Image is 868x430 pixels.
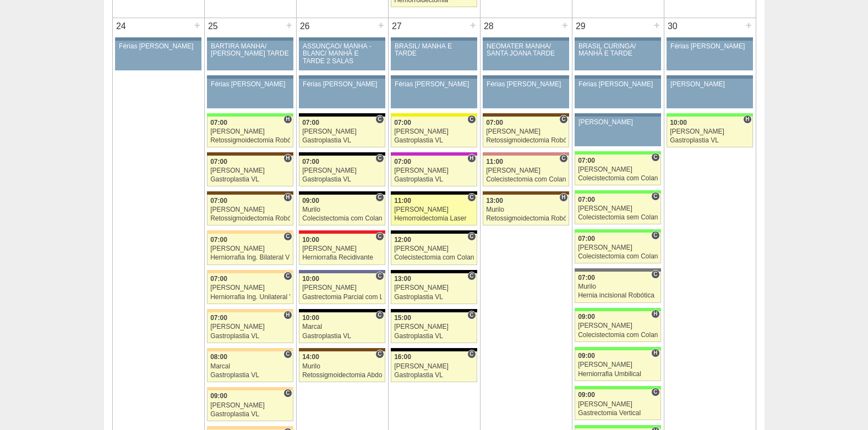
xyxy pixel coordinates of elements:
[394,333,474,340] div: Gastroplastia VL
[575,389,660,420] a: C 09:00 [PERSON_NAME] Gastrectomia Vertical
[207,37,293,41] div: Key: Aviso
[119,43,198,50] div: Férias [PERSON_NAME]
[651,349,659,357] span: Hospital
[391,309,477,312] div: Key: Blanc
[559,193,567,202] span: Hospital
[302,254,382,261] div: Herniorrafia Recidivante
[575,229,660,233] div: Key: Brasil
[575,347,660,350] div: Key: Brasil
[302,137,382,144] div: Gastroplastia VL
[391,79,477,108] a: Férias [PERSON_NAME]
[375,193,384,202] span: Consultório
[299,230,385,234] div: Key: Assunção
[210,372,290,379] div: Gastroplastia VL
[297,18,314,35] div: 26
[394,254,474,261] div: Colecistectomia com Colangiografia VL
[375,272,384,280] span: Consultório
[670,128,750,135] div: [PERSON_NAME]
[302,363,382,370] div: Murilo
[578,157,595,164] span: 07:00
[302,197,319,205] span: 09:00
[210,137,290,144] div: Retossigmoidectomia Robótica
[207,75,293,79] div: Key: Aviso
[207,195,293,225] a: H 07:00 [PERSON_NAME] Retossigmoidectomia Robótica
[575,425,660,428] div: Key: Brasil
[375,154,384,163] span: Consultório
[575,386,660,389] div: Key: Brasil
[210,245,290,252] div: [PERSON_NAME]
[578,332,658,339] div: Colecistectomia com Colangiografia VL
[560,18,570,32] div: +
[559,115,567,124] span: Consultório
[487,43,565,57] div: NEOMATER MANHÃ/ SANTA JOANA TARDE
[578,166,658,173] div: [PERSON_NAME]
[667,75,752,79] div: Key: Aviso
[483,37,569,41] div: Key: Aviso
[299,152,385,156] div: Key: Blanc
[394,197,411,205] span: 11:00
[207,41,293,70] a: BARTIRA MANHÃ/ [PERSON_NAME] TARDE
[578,235,595,242] span: 07:00
[486,176,566,183] div: Colecistectomia com Colangiografia VL
[575,233,660,263] a: C 07:00 [PERSON_NAME] Colecistectomia com Colangiografia VL
[394,215,474,222] div: Hemorroidectomia Laser
[210,402,290,409] div: [PERSON_NAME]
[578,410,658,417] div: Gastrectomia Vertical
[391,37,477,41] div: Key: Aviso
[391,195,477,225] a: C 11:00 [PERSON_NAME] Hemorroidectomia Laser
[283,272,292,280] span: Consultório
[391,113,477,117] div: Key: Santa Rita
[207,426,293,429] div: Key: Bartira
[394,206,474,213] div: [PERSON_NAME]
[394,275,411,283] span: 13:00
[376,18,386,32] div: +
[207,390,293,421] a: C 09:00 [PERSON_NAME] Gastroplastia VL
[486,128,566,135] div: [PERSON_NAME]
[299,273,385,304] a: C 10:00 [PERSON_NAME] Gastrectomia Parcial com Linfadenectomia
[467,311,476,319] span: Consultório
[391,273,477,304] a: C 13:00 [PERSON_NAME] Gastroplastia VL
[193,18,202,32] div: +
[483,75,569,79] div: Key: Aviso
[302,372,382,379] div: Retossigmoidectomia Abdominal VL
[394,314,411,322] span: 15:00
[483,152,569,156] div: Key: Santa Helena
[115,41,201,70] a: Férias [PERSON_NAME]
[468,18,478,32] div: +
[575,190,660,194] div: Key: Brasil
[578,81,657,88] div: Férias [PERSON_NAME]
[303,43,381,65] div: ASSUNÇÃO/ MANHÃ -BLANC/ MANHÃ E TARDE 2 SALAS
[670,43,749,50] div: Férias [PERSON_NAME]
[207,113,293,117] div: Key: Brasil
[391,191,477,195] div: Key: Blanc
[391,75,477,79] div: Key: Aviso
[207,117,293,147] a: H 07:00 [PERSON_NAME] Retossigmoidectomia Robótica
[483,41,569,70] a: NEOMATER MANHÃ/ SANTA JOANA TARDE
[575,272,660,302] a: C 07:00 Murilo Hernia incisional Robótica
[467,232,476,241] span: Consultório
[575,79,660,108] a: Férias [PERSON_NAME]
[486,215,566,222] div: Retossigmoidectomia Robótica
[375,311,384,319] span: Consultório
[467,193,476,202] span: Consultório
[483,79,569,108] a: Férias [PERSON_NAME]
[575,75,660,79] div: Key: Aviso
[210,167,290,174] div: [PERSON_NAME]
[207,230,293,234] div: Key: Bartira
[575,117,660,146] a: [PERSON_NAME]
[210,284,290,291] div: [PERSON_NAME]
[210,333,290,340] div: Gastroplastia VL
[299,312,385,343] a: C 10:00 Marcal Gastroplastia VL
[394,128,474,135] div: [PERSON_NAME]
[481,18,498,35] div: 28
[487,81,565,88] div: Férias [PERSON_NAME]
[483,156,569,186] a: C 11:00 [PERSON_NAME] Colecistectomia com Colangiografia VL
[391,152,477,156] div: Key: Maria Braido
[394,294,474,301] div: Gastroplastia VL
[299,348,385,351] div: Key: Santa Joana
[483,113,569,117] div: Key: Santa Joana
[652,18,662,32] div: +
[394,284,474,291] div: [PERSON_NAME]
[651,388,659,396] span: Consultório
[394,137,474,144] div: Gastroplastia VL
